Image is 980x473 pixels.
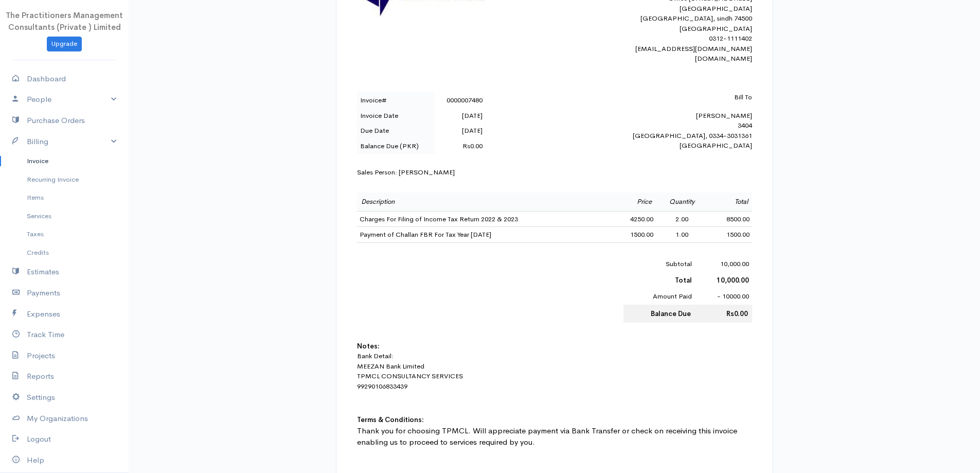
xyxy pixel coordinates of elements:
td: 0000007480 [435,93,485,108]
td: Amount Paid [623,288,695,305]
td: Due Date [357,123,435,138]
td: - 10000.00 [695,288,752,305]
td: 8500.00 [708,211,752,227]
td: Quantity [656,192,708,211]
p: Bill To [572,92,752,102]
td: Payment of Challan FBR For Tax Year [DATE] [357,227,612,243]
span: The Practitioners Management Consultants (Private ) Limited [6,10,123,32]
p: Bank Detail: MEEZAN Bank Limited TPMCL CONSULTANCY SERVICES 99290106833439 [357,351,752,391]
td: [DATE] [435,108,485,124]
b: Terms & Conditions: [357,415,424,424]
td: Invoice Date [357,108,435,124]
td: Rs0.00 [695,305,752,323]
td: Charges For Filing of Income Tax Return 2022 & 2023 [357,211,612,227]
td: Subtotal [623,256,695,272]
td: Total [708,192,752,211]
td: Balance Due [623,305,695,323]
td: 1.00 [656,227,708,243]
td: 1500.00 [708,227,752,243]
div: [PERSON_NAME] 3404 [GEOGRAPHIC_DATA], 0334-3031361 [GEOGRAPHIC_DATA] [572,92,752,151]
span: Thank you for choosing TPMCL. Will appreciate payment via Bank Transfer or check on receiving thi... [357,426,737,447]
b: Total [675,276,692,285]
td: 1500.00 [612,227,656,243]
td: Price [612,192,656,211]
td: Balance Due (PKR) [357,138,435,154]
td: 10,000.00 [695,256,752,272]
td: Invoice# [357,93,435,108]
a: Upgrade [47,37,82,51]
td: 4250.00 [612,211,656,227]
td: 2.00 [656,211,708,227]
div: Sales Person: [PERSON_NAME] [357,167,752,178]
b: Notes: [357,342,380,351]
td: Rs0.00 [435,138,485,154]
td: Description [357,192,612,211]
td: [DATE] [435,123,485,138]
b: 10,000.00 [717,276,749,285]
